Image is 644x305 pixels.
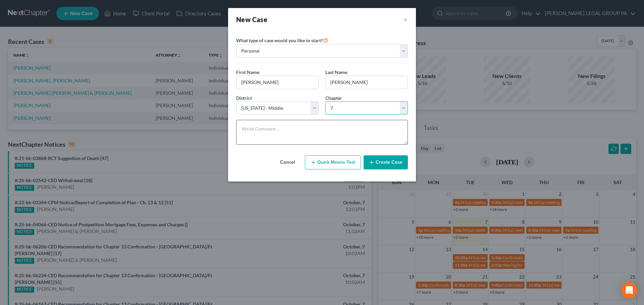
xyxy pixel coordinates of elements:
input: Enter Last Name [326,76,408,89]
button: Create Case [364,155,408,169]
button: Quick Means Test [305,155,361,169]
span: Chapter [325,95,342,101]
button: × [403,15,408,24]
span: Last Name [325,69,347,75]
span: District [236,95,252,101]
strong: New Case [236,15,267,23]
div: Open Intercom Messenger [621,282,637,298]
input: Enter First Name [236,76,318,89]
label: What type of case would you like to start? [236,36,328,44]
span: First Name [236,69,259,75]
button: Cancel [273,156,302,169]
